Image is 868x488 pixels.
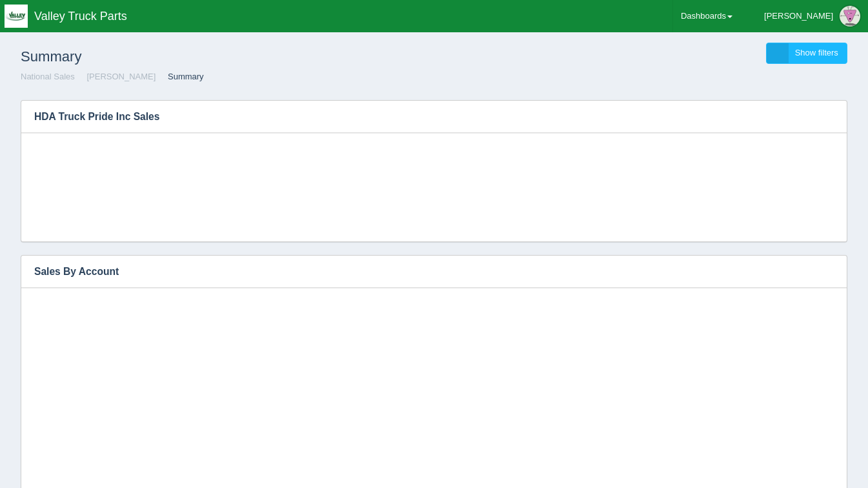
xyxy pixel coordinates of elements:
[21,72,75,81] a: National Sales
[766,43,847,64] a: Show filters
[21,256,827,288] h3: Sales By Account
[795,48,838,57] span: Show filters
[158,71,204,83] li: Summary
[21,43,434,71] h1: Summary
[840,6,860,26] img: Profile Picture
[764,3,833,29] div: [PERSON_NAME]
[86,72,156,81] a: [PERSON_NAME]
[34,10,127,23] span: Valley Truck Parts
[5,5,28,28] img: q1blfpkbivjhsugxdrfq.png
[21,101,807,133] h3: HDA Truck Pride Inc Sales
